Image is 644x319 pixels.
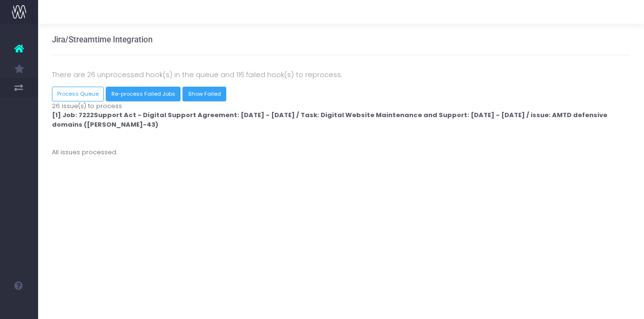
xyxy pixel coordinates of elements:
button: Re-process Failed Jobs [106,87,181,101]
img: images/default_profile_image.png [12,300,26,314]
strong: [1] Job: 7222Support Act - Digital Support Agreement: [DATE] - [DATE] / Task: Digital Website Mai... [52,110,607,129]
a: Show Failed [182,87,226,101]
button: Process Queue [52,87,104,101]
div: 26 issue(s) to process All issues processed. [45,101,638,157]
h3: Jira/Streamtime Integration [52,35,152,44]
p: There are 26 unprocessed hook(s) in the queue and 116 failed hook(s) to reprocess. [52,69,631,80]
